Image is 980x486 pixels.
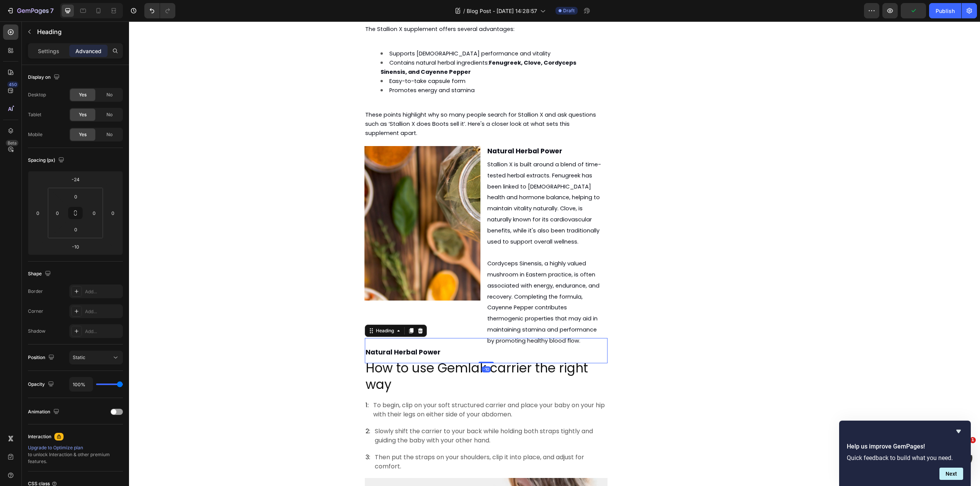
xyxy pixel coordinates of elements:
button: Hide survey [954,427,963,436]
span: Supports [DEMOGRAPHIC_DATA] performance and vitality [260,28,421,36]
button: Publish [929,3,961,18]
input: -10 [68,241,83,252]
input: Auto [70,377,93,391]
div: Add... [85,328,121,335]
span: No [106,131,113,138]
p: ⁠⁠⁠⁠⁠⁠⁠ [358,116,473,140]
p: Settings [38,47,59,55]
button: Static [69,351,123,364]
span: Contains natural herbal ingredients: [252,37,448,54]
p: Slowly shift the carrier to your back while holding both straps tightly and guiding the baby with... [246,405,478,424]
div: Beta [6,140,18,146]
p: 7 [50,6,54,15]
span: Yes [79,111,87,118]
h2: Help us improve GemPages! [847,442,963,451]
div: Spacing (px) [28,155,66,166]
input: 0px [68,224,83,235]
p: 2: [237,405,241,414]
p: Heading [37,27,120,36]
button: 7 [3,3,57,18]
div: 450 [7,81,18,88]
span: Easy-to-take capsule form [260,56,336,63]
span: Yes [79,131,87,138]
button: Next question [939,468,963,480]
strong: Natural Herbal Power [358,125,433,134]
input: 0px [68,191,83,202]
p: To begin, clip on your soft structured carrier and place your baby on your hip with their legs on... [244,379,478,398]
strong: Natural Herbal Power [237,326,312,335]
span: No [106,91,113,98]
div: Display on [28,72,61,83]
span: Stallion X is built around a blend of time-tested herbal extracts. Fenugreek has been linked to [... [358,139,472,224]
input: 0 [107,207,119,219]
strong: Fenugreek, Clove, Cordyceps Sinensis, and Cayenne Pepper [252,37,448,54]
p: Advanced [75,47,101,55]
span: / [463,7,465,15]
div: to unlock Interaction & other premium features. [28,444,123,465]
div: Animation [28,407,61,417]
div: -10 [353,345,362,351]
div: Position [28,353,56,363]
div: Rich Text Editor. Editing area: main [358,137,474,326]
div: Desktop [28,91,46,98]
div: Mobile [28,131,42,138]
span: Blog Post - [DATE] 14:28:57 [467,7,537,15]
h2: Rich Text Editor. Editing area: main [236,338,479,372]
div: Tablet [28,111,41,118]
p: 3: [237,431,241,440]
span: Yes [79,91,87,98]
div: Corner [28,308,43,315]
span: Cordyceps Sinensis, a highly valued mushroom in Eastern practice, is often associated with energy... [358,238,470,323]
div: Upgrade to Optimize plan [28,444,123,451]
input: 0px [88,207,100,219]
h2: Rich Text Editor. Editing area: main [358,115,474,141]
div: Interaction [28,433,51,440]
p: 1: [237,379,240,388]
span: These points highlight why so many people search for Stallion X and ask questions such as ‘Stalli... [236,89,467,115]
img: gempages_544224374513730654-69c36004-5d05-4b4d-a724-8f48202c87f1.jpg [235,125,351,279]
p: How to use Gemlak carrier the right way [237,339,478,372]
p: Then put the straps on your shoulders, clip it into place, and adjust for comfort. [246,431,478,450]
input: -24 [68,174,83,185]
div: Add... [85,288,121,295]
div: Shadow [28,328,46,335]
div: Add... [85,308,121,315]
span: Static [73,354,85,360]
iframe: Design area [129,21,980,486]
div: Heading [245,306,266,313]
div: Undo/Redo [144,3,175,18]
div: Publish [936,7,955,15]
span: Promotes energy and stamina [260,65,346,73]
span: Draft [563,7,575,14]
div: Shape [28,269,52,279]
p: Quick feedback to build what you need. [847,454,963,462]
div: Opacity [28,379,56,390]
input: 0px [52,207,63,219]
div: Border [28,288,43,295]
span: No [106,111,113,118]
span: 1 [970,437,976,443]
div: Help us improve GemPages! [847,427,963,480]
input: 0 [32,207,44,219]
